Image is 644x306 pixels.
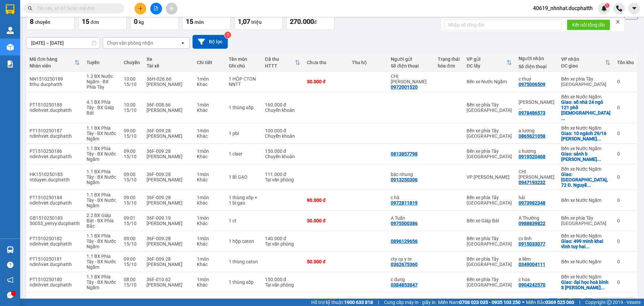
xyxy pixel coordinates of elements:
[35,19,50,25] span: chuyến
[147,200,190,206] div: [PERSON_NAME]
[197,241,222,247] div: Khác
[601,5,607,11] img: icon-new-feature
[617,105,634,110] div: 0
[147,154,190,159] div: [PERSON_NAME]
[139,19,144,25] span: kg
[147,128,190,133] div: 36F-009.28
[30,107,80,113] div: ndinhviet.ducphatth
[467,128,512,139] div: Bến xe phía Tây [GEOGRAPHIC_DATA]
[265,154,300,159] div: Chuyển khoản
[519,215,554,221] div: A Thường
[147,148,190,154] div: 36F-009.28
[519,154,545,159] div: 0919520468
[229,238,258,244] div: 1 hộp caton
[147,63,190,69] div: Tài xế
[467,195,512,206] div: Bến xe phía Tây [GEOGRAPHIC_DATA]
[107,40,153,46] div: Chọn văn phòng nhận
[195,19,204,25] span: món
[467,256,512,267] div: Bến xe phía Tây [GEOGRAPHIC_DATA]
[586,244,590,249] span: ...
[87,125,116,141] span: 1.1 BX Phía Tây - BX Nước Ngầm
[30,177,80,182] div: ntduyen.ducphatth
[607,300,611,305] span: copyright
[124,277,140,282] div: 08:00
[91,19,99,25] span: đơn
[617,151,634,157] div: 0
[561,146,610,151] div: Bến xe Nước Ngầm
[265,172,300,177] div: 111.000 đ
[467,63,506,69] div: ĐC lấy
[197,107,222,113] div: Khác
[307,79,345,84] div: 30.000 đ
[124,200,140,206] div: 15/10
[391,84,418,90] div: 0972001520
[463,54,515,72] th: Toggle SortBy
[124,148,140,154] div: 09:00
[147,262,190,267] div: [PERSON_NAME]
[82,17,89,26] span: 15
[561,151,610,162] div: Giao: sảnh b chung athena xuân phương nam từ liêm
[561,116,565,121] span: ...
[197,172,222,177] div: 1 món
[265,148,300,154] div: 150.000 đ
[87,146,116,162] span: 1.1 BX Phía Tây - BX Nước Ngầm
[229,105,258,110] div: 1 thùng xốp
[290,17,314,26] span: 270.000
[197,282,222,288] div: Khác
[197,215,222,221] div: 1 món
[265,277,300,282] div: 150.000 đ
[265,177,300,182] div: Tại văn phòng
[572,21,605,29] span: Kết nối tổng đài
[30,76,80,82] div: NN1510250189
[166,3,177,14] button: aim
[7,292,13,298] span: message
[124,133,140,139] div: 15/10
[30,236,80,241] div: PT1510250182
[147,277,190,282] div: 36F-010.62
[147,236,190,241] div: 36F-009.28
[467,174,512,180] div: VP [PERSON_NAME]
[519,99,554,110] div: NGUYỄN MINH SƠN
[391,172,431,177] div: bác nhung
[7,60,14,68] img: solution-icon
[561,233,610,238] div: Bến xe Nước Ngầm
[147,241,190,247] div: [PERSON_NAME]
[124,215,140,221] div: 09:01
[147,177,190,182] div: [PERSON_NAME]
[150,3,162,14] button: file-add
[597,157,601,162] span: ...
[561,166,610,172] div: Bến xe Nước Ngầm
[391,177,418,182] div: 0913250306
[30,241,80,247] div: ndinhviet.ducphatth
[631,5,637,11] span: caret-down
[561,215,610,226] div: Bến xe phía Tây [GEOGRAPHIC_DATA]
[286,6,335,30] button: Chưa thu270.000đ
[26,54,83,72] th: Toggle SortBy
[467,236,512,247] div: Bến xe phía Tây [GEOGRAPHIC_DATA]
[467,148,512,159] div: Bến xe phía Tây [GEOGRAPHIC_DATA]
[391,195,431,200] div: c hà
[26,6,75,30] button: Chuyến8chuyến
[30,154,80,159] div: ndinhviet.ducphatth
[265,56,295,62] div: Đã thu
[37,5,116,12] input: Tìm tên, số ĐT hoặc mã đơn
[352,60,384,65] div: Thu hộ
[87,254,116,270] span: 1.1 BX Phía Tây - BX Nước Ngầm
[30,172,80,177] div: HK1510250185
[197,133,222,139] div: Khác
[124,154,140,159] div: 15/10
[519,277,554,282] div: c hoa
[519,128,554,133] div: a lương
[519,236,554,241] div: cv linh
[615,19,620,24] span: close
[30,262,80,267] div: ndinhviet.ducphatth
[265,107,300,113] div: Chuyển khoản
[519,148,554,154] div: c hương
[467,56,506,62] div: VP gửi
[182,6,231,30] button: Số lượng15món
[265,128,300,133] div: 100.000 đ
[528,4,598,12] span: 40619_nhnhat.ducphatth
[391,256,431,262] div: cty cp y te
[30,195,80,200] div: PT1510250184
[616,5,622,11] img: phone-icon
